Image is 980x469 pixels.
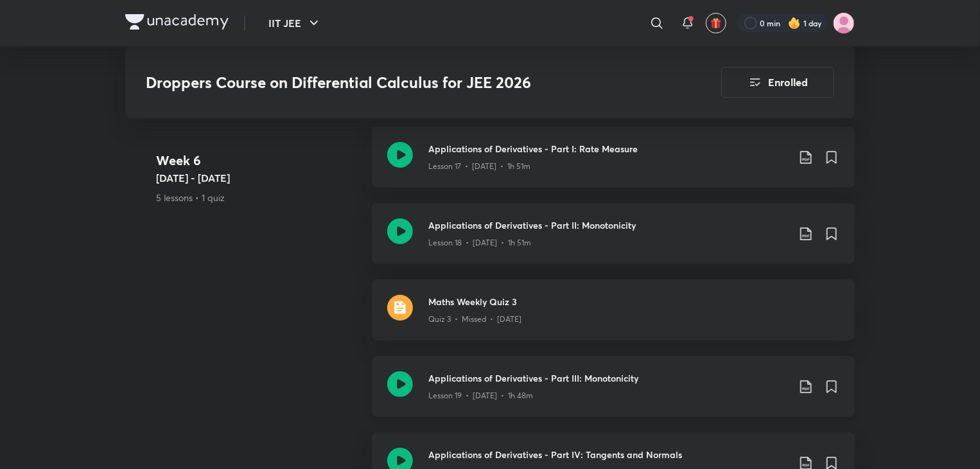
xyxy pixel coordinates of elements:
[372,203,855,279] a: Applications of Derivatives - Part II: MonotonicityLesson 18 • [DATE] • 1h 51m
[428,237,531,249] p: Lesson 18 • [DATE] • 1h 51m
[146,73,649,92] h3: Droppers Course on Differential Calculus for JEE 2026
[372,356,855,432] a: Applications of Derivatives - Part III: MonotonicityLesson 19 • [DATE] • 1h 48m
[428,218,788,232] h3: Applications of Derivatives - Part II: Monotonicity
[428,314,521,325] p: Quiz 3 • Missed • [DATE]
[706,13,726,33] button: avatar
[428,448,788,461] h3: Applications of Derivatives - Part IV: Tangents and Normals
[261,10,329,36] button: IIT JEE
[428,142,788,155] h3: Applications of Derivatives - Part I: Rate Measure
[125,14,229,30] img: Company Logo
[428,295,839,308] h3: Maths Weekly Quiz 3
[156,151,362,170] h4: Week 6
[372,127,855,203] a: Applications of Derivatives - Part I: Rate MeasureLesson 17 • [DATE] • 1h 51m
[125,14,229,33] a: Company Logo
[372,279,855,356] a: quizMaths Weekly Quiz 3Quiz 3 • Missed • [DATE]
[156,170,362,186] h5: [DATE] - [DATE]
[788,17,801,30] img: streak
[833,12,855,34] img: Adah Patil Patil
[428,161,530,172] p: Lesson 17 • [DATE] • 1h 51m
[721,67,834,98] button: Enrolled
[156,191,362,204] p: 5 lessons • 1 quiz
[428,390,533,402] p: Lesson 19 • [DATE] • 1h 48m
[428,371,788,385] h3: Applications of Derivatives - Part III: Monotonicity
[387,295,413,321] img: quiz
[710,17,722,29] img: avatar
